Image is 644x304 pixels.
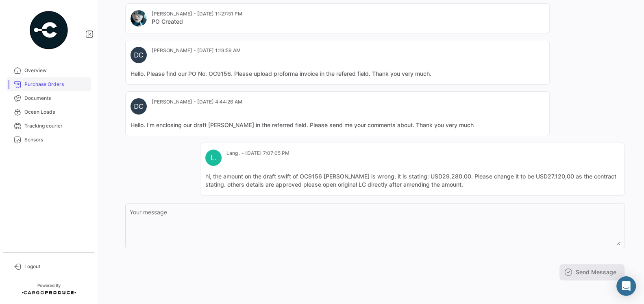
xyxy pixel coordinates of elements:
span: Documents [24,95,88,102]
mat-card-subtitle: Lang . - [DATE] 7:07:05 PM [226,150,289,157]
a: Documents [7,91,91,105]
span: Logout [24,263,88,270]
mat-card-title: PO Created [152,18,242,26]
span: Ocean Loads [24,108,88,116]
a: Tracking courier [7,119,91,133]
span: Purchase Orders [24,81,88,88]
mat-card-content: hi, the amount on the draft swift of OC9156 [PERSON_NAME] is wrong, it is stating: USD29.280,00. ... [205,172,619,189]
mat-card-content: Hello. I'm enclosing our draft [PERSON_NAME] in the referred field. Please send me your comments ... [131,121,544,129]
span: Tracking courier [24,122,88,130]
a: Ocean Loads [7,105,91,119]
mat-card-subtitle: [PERSON_NAME] - [DATE] 11:27:51 PM [152,10,242,18]
div: DC [131,98,147,115]
img: IMG_20220614_122528.jpg [131,10,147,26]
span: Overview [24,67,88,74]
img: powered-by.png [28,10,69,51]
div: L. [205,150,222,166]
span: Sensors [24,136,88,143]
a: Purchase Orders [7,77,91,91]
div: DC [131,47,147,63]
mat-card-subtitle: [PERSON_NAME] - [DATE] 1:19:59 AM [152,47,241,54]
div: Abrir Intercom Messenger [616,276,636,296]
mat-card-content: Hello. Please find our PO No. OC9156. Please upload proforma invoice in the refered field. Thank ... [131,70,544,78]
a: Overview [7,64,91,77]
mat-card-subtitle: [PERSON_NAME] - [DATE] 4:44:26 AM [152,98,242,106]
a: Sensors [7,133,91,147]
